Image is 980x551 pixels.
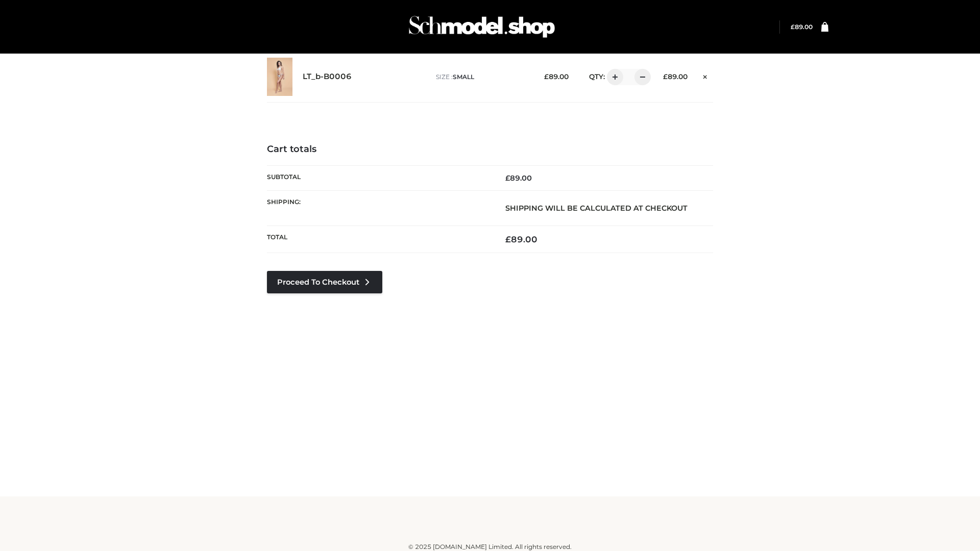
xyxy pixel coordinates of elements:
[579,69,647,85] div: QTY:
[663,72,668,81] span: £
[698,69,713,82] a: Remove this item
[791,23,813,31] bdi: 89.00
[267,271,382,293] a: Proceed to Checkout
[544,72,549,81] span: £
[453,73,474,81] span: SMALL
[436,72,528,82] p: size :
[791,23,795,31] span: £
[303,72,352,82] a: LT_b-B0006
[663,72,688,81] bdi: 89.00
[505,234,511,244] span: £
[544,72,569,81] bdi: 89.00
[267,226,490,253] th: Total
[505,173,532,183] bdi: 89.00
[505,234,537,244] bdi: 89.00
[267,190,490,226] th: Shipping:
[505,173,510,183] span: £
[405,7,558,47] img: Schmodel Admin 964
[267,144,713,155] h4: Cart totals
[505,204,688,213] strong: Shipping will be calculated at checkout
[267,58,292,96] img: LT_b-B0006 - SMALL
[791,23,813,31] a: £89.00
[267,165,490,190] th: Subtotal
